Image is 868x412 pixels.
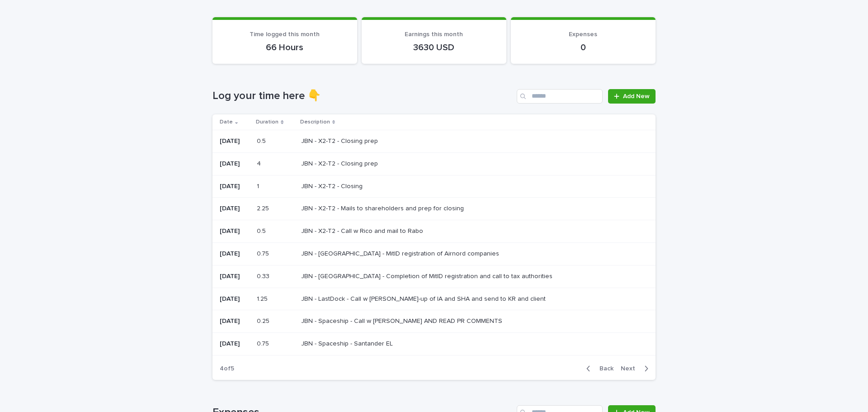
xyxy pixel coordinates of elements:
[301,248,501,258] p: JBN - [GEOGRAPHIC_DATA] - MitID registration of Airnord companies
[256,117,278,127] p: Duration
[212,310,656,333] tr: [DATE]0.250.25 JBN - Spaceship - Call w [PERSON_NAME] AND READ PR COMMENTSJBN - Spaceship - Call ...
[373,42,495,53] p: 3630 USD
[257,248,271,258] p: 0.75
[212,265,656,288] tr: [DATE]0.330.33 JBN - [GEOGRAPHIC_DATA] - Completion of MitID registration and call to tax authori...
[301,158,380,168] p: JBN - X2-T2 - Closing prep
[257,338,271,348] p: 0.75
[220,317,250,325] p: [DATE]
[212,358,241,380] p: 4 of 5
[300,117,330,127] p: Description
[257,294,269,303] p: 1.25
[220,117,233,127] p: Date
[301,203,466,213] p: JBN - X2-T2 - Mails to shareholders and prep for closing
[301,316,504,325] p: JBN - Spaceship - Call w [PERSON_NAME] AND READ PR COMMENTS
[212,333,656,355] tr: [DATE]0.750.75 JBN - Spaceship - Santander ELJBN - Spaceship - Santander EL
[220,137,250,145] p: [DATE]
[212,152,656,175] tr: [DATE]44 JBN - X2-T2 - Closing prepJBN - X2-T2 - Closing prep
[223,42,346,53] p: 66 Hours
[623,93,650,99] span: Add New
[301,271,554,280] p: JBN - [GEOGRAPHIC_DATA] - Completion of MitID registration and call to tax authorities
[569,31,597,38] span: Expenses
[212,90,513,103] h1: Log your time here 👇
[257,271,271,280] p: 0.33
[257,226,268,235] p: 0.5
[301,338,395,348] p: JBN - Spaceship - Santander EL
[257,158,263,168] p: 4
[220,273,250,280] p: [DATE]
[220,183,250,190] p: [DATE]
[301,294,547,303] p: JBN - LastDock - Call w [PERSON_NAME]-up of IA and SHA and send to KR and client
[212,198,656,220] tr: [DATE]2.252.25 JBN - X2-T2 - Mails to shareholders and prep for closingJBN - X2-T2 - Mails to sha...
[250,31,320,38] span: Time logged this month
[522,42,645,53] p: 0
[617,365,656,373] button: Next
[220,295,250,303] p: [DATE]
[594,365,613,372] span: Back
[212,130,656,152] tr: [DATE]0.50.5 JBN - X2-T2 - Closing prepJBN - X2-T2 - Closing prep
[212,288,656,310] tr: [DATE]1.251.25 JBN - LastDock - Call w [PERSON_NAME]-up of IA and SHA and send to KR and clientJB...
[301,136,380,145] p: JBN - X2-T2 - Closing prep
[257,316,271,325] p: 0.25
[212,175,656,198] tr: [DATE]11 JBN - X2-T2 - ClosingJBN - X2-T2 - Closing
[257,136,268,145] p: 0.5
[257,203,271,213] p: 2.25
[301,226,425,235] p: JBN - X2-T2 - Call w Rico and mail to Rabo
[579,365,617,373] button: Back
[212,242,656,265] tr: [DATE]0.750.75 JBN - [GEOGRAPHIC_DATA] - MitID registration of Airnord companiesJBN - [GEOGRAPHIC...
[212,220,656,243] tr: [DATE]0.50.5 JBN - X2-T2 - Call w Rico and mail to RaboJBN - X2-T2 - Call w Rico and mail to Rabo
[608,89,656,104] a: Add New
[220,340,250,348] p: [DATE]
[220,205,250,213] p: [DATE]
[405,31,463,38] span: Earnings this month
[220,227,250,235] p: [DATE]
[220,160,250,168] p: [DATE]
[301,181,364,190] p: JBN - X2-T2 - Closing
[257,181,261,190] p: 1
[621,365,641,372] span: Next
[220,250,250,258] p: [DATE]
[517,89,603,104] input: Search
